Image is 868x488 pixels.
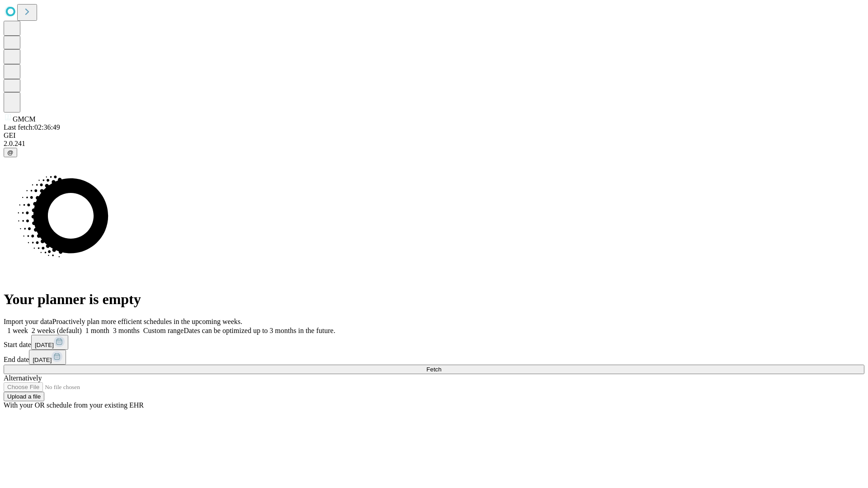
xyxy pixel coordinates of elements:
[85,327,109,334] span: 1 month
[32,327,82,334] span: 2 weeks (default)
[4,374,42,382] span: Alternatively
[7,149,14,156] span: @
[4,401,144,409] span: With your OR schedule from your existing EHR
[33,357,52,363] span: [DATE]
[4,350,864,365] div: End date
[4,123,60,131] span: Last fetch: 02:36:49
[4,318,52,325] span: Import your data
[4,131,864,140] div: GEI
[184,327,335,334] span: Dates can be optimized up to 3 months in the future.
[4,148,17,157] button: @
[4,291,864,308] h1: Your planner is empty
[52,318,242,325] span: Proactively plan more efficient schedules in the upcoming weeks.
[4,140,864,148] div: 2.0.241
[143,327,184,334] span: Custom range
[13,115,36,123] span: GMCM
[29,350,66,365] button: [DATE]
[35,342,54,348] span: [DATE]
[7,327,28,334] span: 1 week
[31,335,68,350] button: [DATE]
[426,366,441,373] span: Fetch
[113,327,140,334] span: 3 months
[4,392,44,401] button: Upload a file
[4,335,864,350] div: Start date
[4,365,864,374] button: Fetch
